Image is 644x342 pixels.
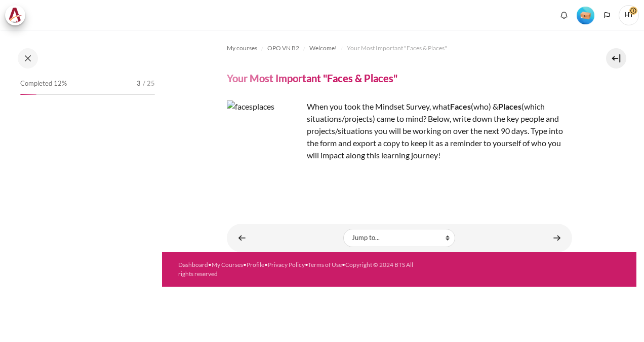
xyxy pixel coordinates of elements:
img: Architeck [8,8,22,23]
a: Welcome! [309,42,337,54]
span: Your Most Important "Faces & Places" [347,44,447,53]
a: User menu [619,5,639,25]
a: Dashboard [178,261,208,268]
h4: Your Most Important "Faces & Places" [227,72,397,85]
a: Privacy Policy [268,261,305,268]
a: Terms of Use [308,261,342,268]
a: Your Most Important "Faces & Places" [347,42,447,54]
img: Level #1 [577,7,594,24]
p: When you took the Mindset Survey, what (who) & (which situations/projects) came to mind? Below, w... [227,100,572,161]
a: My Courses [212,261,243,268]
nav: Navigation bar [227,40,572,56]
span: / 25 [143,79,155,89]
strong: Places [498,101,521,111]
span: Completed 12% [20,79,67,89]
a: Architeck Architeck [5,5,30,25]
div: Show notification window with no new notifications [556,8,572,23]
span: HT [619,5,639,25]
strong: F [450,101,455,111]
a: ◄ Join the Sharing Community [232,228,252,248]
a: Level #1 [573,6,598,24]
strong: aces [455,101,471,111]
a: OPO VN B2 [267,42,299,54]
span: Welcome! [309,44,337,53]
iframe: Your Most Important "Faces & Places" [227,193,572,193]
span: 3 [137,79,141,89]
div: 12% [20,94,36,95]
section: Content [162,30,636,252]
span: My courses [227,44,257,53]
a: Profile [247,261,264,268]
span: OPO VN B2 [267,44,299,53]
a: My courses [227,42,257,54]
a: Your Buddy Group! ► [547,228,567,248]
img: facesplaces [227,100,303,176]
button: Languages [599,8,615,23]
div: Level #1 [577,6,594,24]
div: • • • • • [178,260,416,279]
